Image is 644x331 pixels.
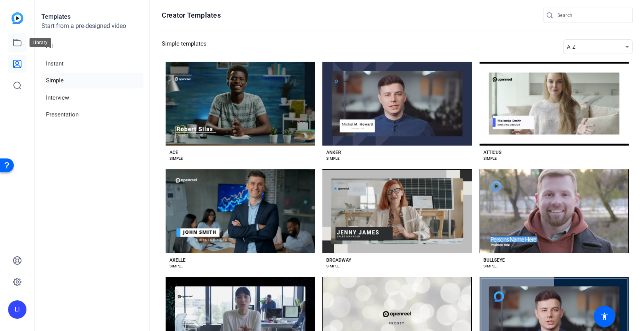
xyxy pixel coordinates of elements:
[483,156,497,162] div: SIMPLE
[326,257,351,263] div: BROADWAY
[326,156,340,162] div: SIMPLE
[326,149,341,156] div: ANKER
[41,107,143,123] li: Presentation
[326,263,340,269] div: SIMPLE
[166,169,315,253] button: Template image
[166,62,315,146] button: Template image
[162,39,207,54] h3: Simple templates
[557,11,626,20] input: Search
[41,73,143,88] li: Simple
[322,169,472,253] button: Template image
[41,90,143,106] li: Interview
[41,56,143,72] li: Instant
[169,156,183,162] div: SIMPLE
[483,149,501,156] div: ATTICUS
[169,149,178,156] div: ACE
[11,12,23,24] img: blue-gradient.svg
[169,257,186,263] div: AXELLE
[41,13,71,20] strong: Templates
[480,62,629,146] button: Template image
[483,257,505,263] div: BULLSEYE
[483,263,497,269] div: SIMPLE
[162,11,221,20] h1: Creator Templates
[567,44,575,50] span: A-Z
[480,169,629,253] button: Template image
[600,312,609,321] mat-icon: accessibility
[41,39,143,54] li: All
[41,21,143,37] p: Start from a pre-designed video
[169,263,183,269] div: SIMPLE
[30,38,51,47] div: Library
[322,62,472,146] button: Template image
[8,300,26,319] div: LI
